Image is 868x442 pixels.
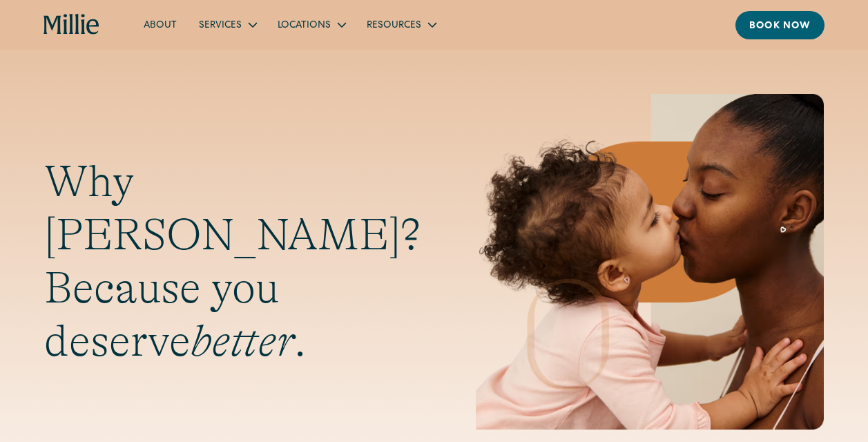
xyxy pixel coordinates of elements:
a: home [44,14,99,36]
a: Book now [735,11,824,39]
div: Resources [356,13,446,36]
div: Resources [367,19,421,33]
img: Mother and baby sharing a kiss, highlighting the emotional bond and nurturing care at the heart o... [476,94,824,430]
div: Locations [278,19,331,33]
em: better [191,316,294,366]
a: About [133,13,188,36]
div: Book now [749,19,811,34]
div: Services [199,19,242,33]
div: Locations [267,13,356,36]
div: Services [188,13,267,36]
h1: Why [PERSON_NAME]? Because you deserve . [44,155,421,367]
